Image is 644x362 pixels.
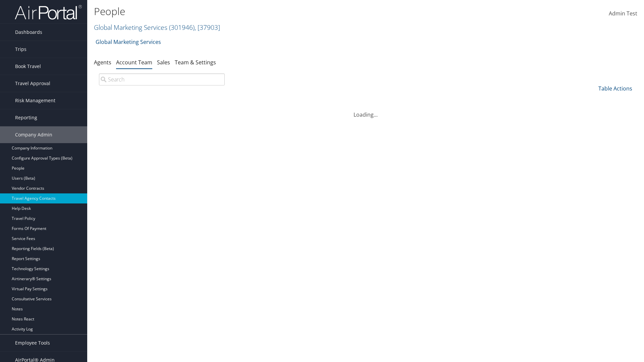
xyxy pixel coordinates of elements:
span: Risk Management [15,92,55,109]
span: Employee Tools [15,335,50,351]
div: Loading... [94,103,637,119]
input: Search [99,73,225,85]
a: Table Actions [598,85,632,92]
span: , [ 37903 ] [195,23,220,32]
a: Team & Settings [175,59,216,66]
span: Dashboards [15,24,42,41]
span: ( 301946 ) [169,23,195,32]
span: Trips [15,41,26,58]
a: Global Marketing Services [94,23,220,32]
img: airportal-logo.png [15,4,82,20]
a: Agents [94,59,111,66]
a: Admin Test [609,3,637,24]
span: Reporting [15,109,37,126]
a: Sales [157,59,170,66]
a: Global Marketing Services [96,35,161,49]
span: Company Admin [15,126,52,143]
h1: People [94,4,456,18]
span: Admin Test [609,10,637,17]
span: Travel Approval [15,75,50,92]
span: Book Travel [15,58,41,75]
a: Account Team [116,59,152,66]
